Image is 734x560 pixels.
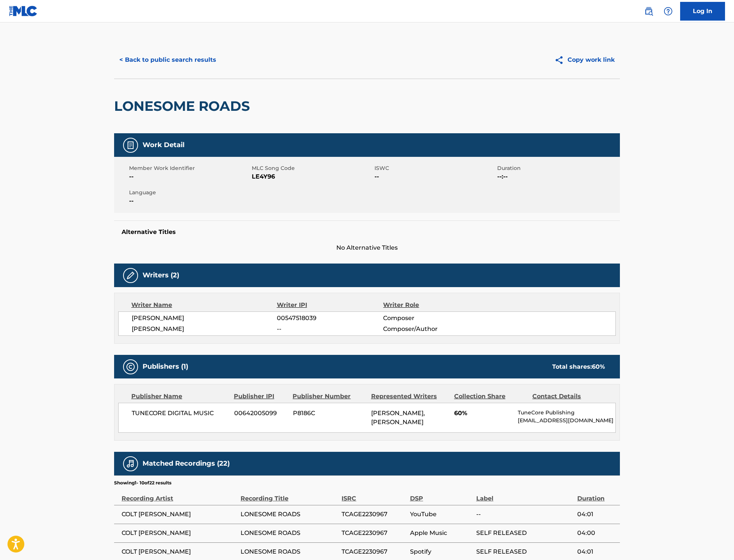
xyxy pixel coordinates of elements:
h5: Work Detail [143,141,184,149]
span: No Alternative Titles [114,243,620,252]
span: 00547518039 [277,314,383,323]
p: Showing 1 - 10 of 22 results [114,480,171,486]
img: search [644,7,653,16]
span: COLT [PERSON_NAME] [122,529,237,538]
div: Publisher IPI [234,392,287,401]
img: Copy work link [554,55,568,65]
img: Publishers [126,362,135,371]
img: Matched Recordings [126,459,135,468]
span: [PERSON_NAME], [PERSON_NAME] [371,410,425,426]
div: Collection Share [454,392,527,401]
span: TCAGE2230967 [342,510,406,519]
div: Recording Title [241,486,338,503]
img: Work Detail [126,141,135,150]
img: MLC Logo [9,6,38,16]
div: Recording Artist [122,486,237,503]
span: MLC Song Code [252,164,373,172]
h2: LONESOME ROADS [114,98,254,115]
span: Composer/Author [383,325,480,334]
div: Label [476,486,574,503]
h5: Writers (2) [143,271,179,280]
span: SELF RELEASED [476,529,574,538]
div: Contact Details [532,392,605,401]
span: Duration [497,164,618,172]
div: Total shares: [552,362,605,371]
button: < Back to public search results [114,51,221,69]
div: Writer Role [383,301,480,310]
span: TCAGE2230967 [342,529,406,538]
div: ISRC [342,486,406,503]
span: 60% [454,409,512,418]
span: -- [129,197,250,206]
span: 04:01 [577,547,616,556]
span: LONESOME ROADS [241,529,338,538]
div: Represented Writers [371,392,449,401]
span: -- [476,510,574,519]
span: YouTube [410,510,472,519]
a: Log In [680,2,725,21]
div: Help [661,4,676,19]
span: [PERSON_NAME] [132,314,277,323]
div: Duration [577,486,616,503]
span: Composer [383,314,480,323]
img: help [664,7,673,16]
span: -- [277,325,383,334]
span: 04:00 [577,529,616,538]
span: Language [129,189,250,197]
span: Apple Music [410,529,472,538]
div: Publisher Name [131,392,228,401]
div: Writer Name [131,301,277,310]
span: LONESOME ROADS [241,510,338,519]
span: -- [374,172,495,181]
button: Copy work link [549,51,620,69]
span: COLT [PERSON_NAME] [122,547,237,556]
h5: Matched Recordings (22) [143,459,230,468]
a: Public Search [641,4,656,19]
span: 00642005099 [234,409,287,418]
div: DSP [410,486,472,503]
span: --:-- [497,172,618,181]
p: [EMAIL_ADDRESS][DOMAIN_NAME] [518,417,615,424]
h5: Alternative Titles [122,228,612,236]
span: [PERSON_NAME] [132,325,277,334]
div: Writer IPI [277,301,383,310]
img: Writers [126,271,135,280]
span: SELF RELEASED [476,547,574,556]
span: 60 % [592,363,605,370]
span: P8186C [293,409,366,418]
span: Member Work Identifier [129,164,250,172]
span: LE4Y96 [252,172,373,181]
span: TCAGE2230967 [342,547,406,556]
span: 04:01 [577,510,616,519]
h5: Publishers (1) [143,362,188,371]
span: LONESOME ROADS [241,547,338,556]
span: Spotify [410,547,472,556]
p: TuneCore Publishing [518,409,615,417]
span: -- [129,172,250,181]
div: Publisher Number [293,392,365,401]
span: ISWC [374,164,495,172]
span: TUNECORE DIGITAL MUSIC [132,409,229,418]
span: COLT [PERSON_NAME] [122,510,237,519]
